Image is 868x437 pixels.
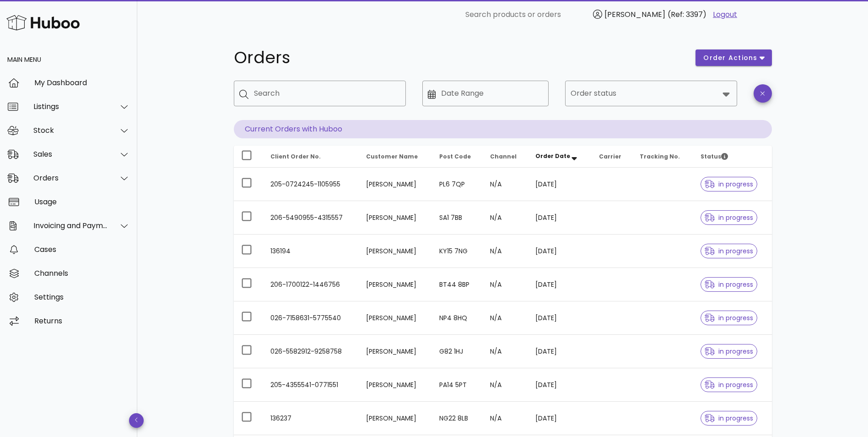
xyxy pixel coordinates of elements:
[483,335,528,368] td: N/A
[632,146,693,168] th: Tracking No.
[604,9,665,20] span: [PERSON_NAME]
[33,102,108,111] div: Listings
[432,235,483,268] td: KY15 7NG
[34,293,130,301] div: Settings
[705,281,753,288] span: in progress
[359,268,432,301] td: [PERSON_NAME]
[703,53,758,63] span: order actions
[359,146,432,168] th: Customer Name
[263,402,359,435] td: 136237
[565,81,737,106] div: Order status
[483,168,528,201] td: N/A
[366,153,418,160] span: Customer Name
[528,201,592,235] td: [DATE]
[359,335,432,368] td: [PERSON_NAME]
[695,49,771,66] button: order actions
[34,269,130,278] div: Channels
[270,153,321,160] span: Client Order No.
[528,301,592,335] td: [DATE]
[6,13,80,33] img: Huboo Logo
[705,248,753,254] span: in progress
[359,402,432,435] td: [PERSON_NAME]
[432,368,483,402] td: PA14 5PT
[234,49,685,66] h1: Orders
[483,235,528,268] td: N/A
[592,146,632,168] th: Carrier
[263,235,359,268] td: 136194
[483,146,528,168] th: Channel
[359,301,432,335] td: [PERSON_NAME]
[693,146,772,168] th: Status
[528,168,592,201] td: [DATE]
[705,415,753,421] span: in progress
[483,301,528,335] td: N/A
[528,368,592,402] td: [DATE]
[34,317,130,325] div: Returns
[705,315,753,321] span: in progress
[705,348,753,355] span: in progress
[483,402,528,435] td: N/A
[599,153,621,160] span: Carrier
[432,402,483,435] td: NG22 8LB
[34,78,130,87] div: My Dashboard
[432,268,483,301] td: BT44 8BP
[528,146,592,168] th: Order Date: Sorted descending. Activate to remove sorting.
[528,335,592,368] td: [DATE]
[263,301,359,335] td: 026-7158631-5775540
[432,146,483,168] th: Post Code
[263,168,359,201] td: 205-0724245-1105955
[439,153,471,160] span: Post Code
[359,368,432,402] td: [PERSON_NAME]
[263,268,359,301] td: 206-1700122-1446756
[713,9,737,20] a: Logout
[640,153,680,160] span: Tracking No.
[483,368,528,402] td: N/A
[33,174,108,182] div: Orders
[33,126,108,135] div: Stock
[432,168,483,201] td: PL6 7QP
[528,235,592,268] td: [DATE]
[359,168,432,201] td: [PERSON_NAME]
[668,9,706,20] span: (Ref: 3397)
[34,245,130,254] div: Cases
[705,181,753,187] span: in progress
[263,201,359,235] td: 206-5490955-4315557
[705,382,753,388] span: in progress
[432,301,483,335] td: NP4 8HQ
[483,268,528,301] td: N/A
[432,335,483,368] td: G82 1HJ
[234,120,772,138] p: Current Orders with Huboo
[263,335,359,368] td: 026-5582912-9258758
[535,152,570,160] span: Order Date
[33,221,108,230] div: Invoicing and Payments
[528,402,592,435] td: [DATE]
[359,235,432,268] td: [PERSON_NAME]
[483,201,528,235] td: N/A
[359,201,432,235] td: [PERSON_NAME]
[34,197,130,206] div: Usage
[432,201,483,235] td: SA1 7BB
[33,150,108,158] div: Sales
[701,153,728,160] span: Status
[705,214,753,221] span: in progress
[490,153,517,160] span: Channel
[263,146,359,168] th: Client Order No.
[263,368,359,402] td: 205-4355541-0771551
[528,268,592,301] td: [DATE]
